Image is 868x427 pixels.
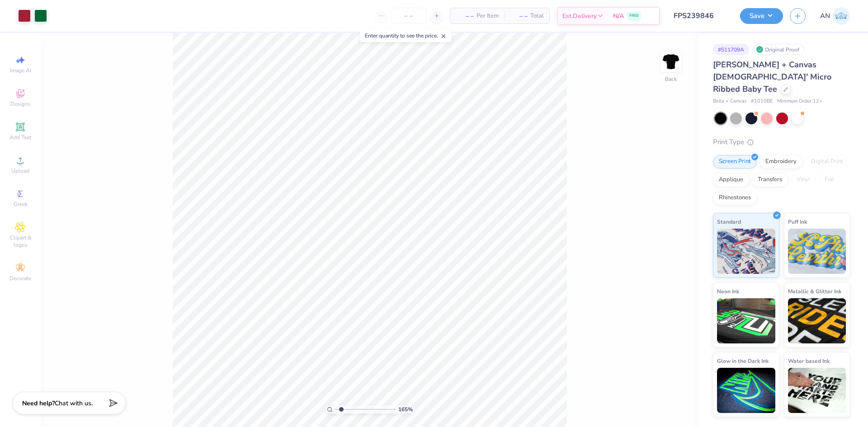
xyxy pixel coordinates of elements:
img: Puff Ink [788,229,846,274]
img: Water based Ink [788,368,846,413]
span: Designs [10,100,30,108]
span: Total [530,11,544,21]
span: Est. Delivery [562,11,597,21]
div: Original Proof [754,44,804,55]
div: Print Type [713,137,850,147]
span: Greek [14,201,28,208]
span: Glow in the Dark Ink [717,356,769,366]
span: Metallic & Glitter Ink [788,286,841,296]
span: Add Text [9,134,31,141]
span: Standard [717,217,741,226]
img: Glow in the Dark Ink [717,368,775,413]
span: Water based Ink [788,356,830,366]
input: Untitled Design [667,7,733,25]
div: Foil [819,173,840,187]
img: Neon Ink [717,298,775,343]
a: AN [820,7,850,25]
span: [PERSON_NAME] + Canvas [DEMOGRAPHIC_DATA]' Micro Ribbed Baby Tee [713,59,831,94]
span: FREE [629,13,639,19]
span: Per Item [476,11,499,21]
div: Enter quantity to see the price. [360,29,452,42]
div: Digital Print [805,155,849,169]
span: – – [509,11,528,21]
img: Standard [717,229,775,274]
span: Upload [11,167,29,174]
span: – – [456,11,474,21]
span: 165 % [398,405,413,413]
span: Bella + Canvas [713,98,746,105]
span: Neon Ink [717,286,739,296]
span: Chat with us. [55,399,93,408]
span: AN [820,11,830,21]
div: Transfers [752,173,788,187]
span: N/A [613,11,624,21]
div: # 511709A [713,44,749,55]
span: Clipart & logos [5,234,36,249]
div: Rhinestones [713,191,757,205]
strong: Need help? [22,399,55,408]
div: Embroidery [759,155,802,169]
span: Decorate [9,275,31,282]
div: Applique [713,173,749,187]
img: Arlo Noche [832,7,850,25]
img: Back [662,52,680,70]
div: Back [665,75,677,83]
span: Puff Ink [788,217,807,226]
span: Image AI [10,67,31,74]
div: Screen Print [713,155,757,169]
input: – – [391,8,426,24]
img: Metallic & Glitter Ink [788,298,846,343]
button: Save [740,8,783,24]
div: Vinyl [791,173,816,187]
span: # 1010BE [751,98,773,105]
span: Minimum Order: 12 + [777,98,822,105]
